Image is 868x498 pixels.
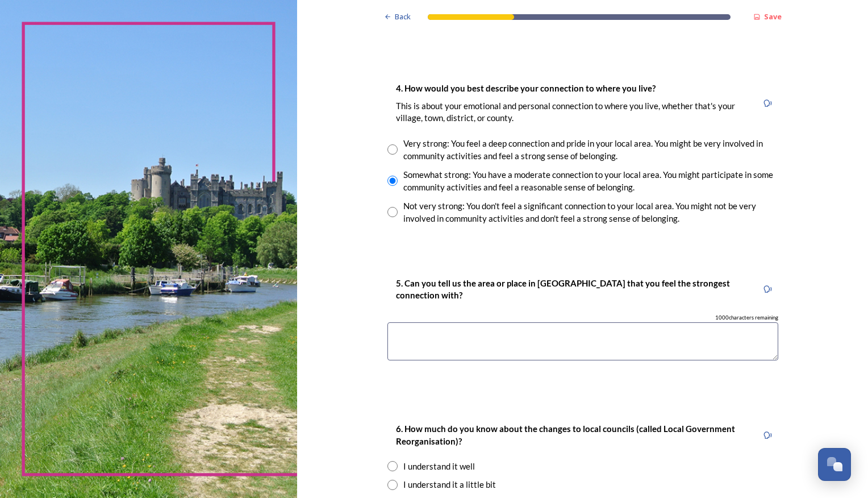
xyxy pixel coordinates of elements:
[396,100,749,125] p: This is about your emotional and personal connection to where you live, whether that's your villa...
[403,478,496,491] div: I understand it a little bit
[395,11,411,22] span: Back
[396,278,732,300] strong: 5. Can you tell us the area or place in [GEOGRAPHIC_DATA] that you feel the strongest connection ...
[764,11,782,22] strong: Save
[396,83,656,93] strong: 4. How would you best describe your connection to where you live?
[403,200,778,225] div: Not very strong: You don't feel a significant connection to your local area. You might not be ver...
[715,314,778,322] span: 1000 characters remaining
[403,168,778,194] div: Somewhat strong: You have a moderate connection to your local area. You might participate in some...
[818,448,851,481] button: Open Chat
[403,460,475,473] div: I understand it well
[396,424,737,446] strong: 6. How much do you know about the changes to local councils (called Local Government Reorganisati...
[403,137,778,163] div: Very strong: You feel a deep connection and pride in your local area. You might be very involved ...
